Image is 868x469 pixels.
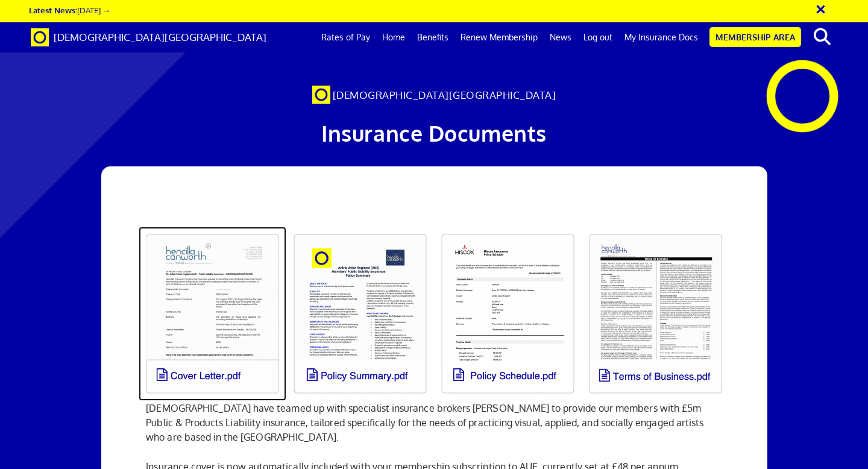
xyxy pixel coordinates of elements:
a: Renew Membership [454,22,544,52]
strong: Latest News: [29,5,77,15]
a: Rates of Pay [315,22,376,52]
a: Membership Area [709,27,801,47]
a: My Insurance Docs [618,22,704,52]
span: Insurance Documents [321,119,547,146]
a: Brand [DEMOGRAPHIC_DATA][GEOGRAPHIC_DATA] [22,22,275,52]
button: search [804,24,840,49]
p: [DEMOGRAPHIC_DATA] have teamed up with specialist insurance brokers [PERSON_NAME] to provide our ... [146,401,722,444]
a: Log out [577,22,618,52]
a: Latest News:[DATE] → [29,5,110,15]
a: News [544,22,577,52]
a: Home [376,22,411,52]
span: [DEMOGRAPHIC_DATA][GEOGRAPHIC_DATA] [54,31,266,43]
a: Benefits [411,22,454,52]
span: [DEMOGRAPHIC_DATA][GEOGRAPHIC_DATA] [333,89,556,101]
